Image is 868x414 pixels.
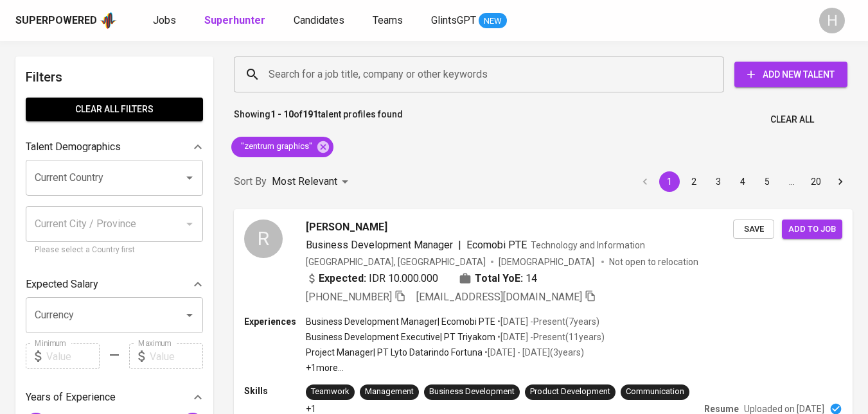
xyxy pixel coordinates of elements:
div: Expected Salary [26,272,203,297]
button: Go to page 3 [708,171,729,192]
button: Add New Talent [734,62,847,87]
span: 14 [526,271,537,286]
p: Please select a Country first [35,244,194,257]
div: Product Development [530,386,610,398]
a: Superhunter [204,13,268,29]
button: Go to page 4 [732,171,753,192]
button: Open [181,306,199,324]
span: Add to job [788,222,836,237]
p: Talent Demographics [26,139,121,155]
button: Add to job [782,220,842,239]
button: Go to page 20 [806,171,826,192]
p: Experiences [244,315,306,328]
p: Years of Experience [26,390,116,405]
button: Go to next page [830,171,851,192]
span: [PERSON_NAME] [306,220,387,235]
span: Save [740,222,768,237]
div: Management [365,386,414,398]
b: 191 [303,109,318,119]
h6: Filters [26,67,203,87]
b: Superhunter [204,14,265,26]
div: Teamwork [311,386,350,398]
span: Clear All filters [36,101,193,117]
b: 1 - 10 [270,109,294,119]
button: Go to page 5 [757,171,777,192]
div: Superpowered [15,13,97,28]
p: Business Development Manager | Ecomobi PTE [306,315,495,328]
a: GlintsGPT NEW [431,13,507,29]
div: Most Relevant [272,170,353,194]
div: H [819,8,845,33]
span: Technology and Information [531,240,645,250]
a: Superpoweredapp logo [15,11,117,30]
nav: pagination navigation [633,171,853,192]
span: "zentrum graphics" [231,141,320,153]
div: "zentrum graphics" [231,137,333,157]
button: Clear All [765,108,819,132]
span: [DEMOGRAPHIC_DATA] [499,255,596,268]
button: Open [181,169,199,187]
span: Ecomobi PTE [466,239,527,251]
p: Sort By [234,174,267,189]
p: +1 more ... [306,361,605,374]
p: Expected Salary [26,277,98,292]
p: • [DATE] - [DATE] ( 3 years ) [483,346,584,359]
p: Most Relevant [272,174,337,189]
div: … [781,175,802,188]
div: R [244,220,283,258]
span: Teams [373,14,403,26]
span: [EMAIL_ADDRESS][DOMAIN_NAME] [416,291,582,303]
b: Expected: [319,271,366,286]
p: Showing of talent profiles found [234,108,403,132]
p: • [DATE] - Present ( 11 years ) [495,331,605,343]
div: [GEOGRAPHIC_DATA], [GEOGRAPHIC_DATA] [306,255,486,268]
p: • [DATE] - Present ( 7 years ) [495,315,599,328]
div: Years of Experience [26,384,203,410]
p: Project Manager | PT Lyto Datarindo Fortuna [306,346,483,359]
button: page 1 [659,171,680,192]
button: Clear All filters [26,98,203,121]
input: Value [46,343,100,369]
div: IDR 10.000.000 [306,271,438,286]
b: Total YoE: [475,271,523,286]
input: Value [150,343,203,369]
span: GlintsGPT [431,14,476,26]
a: Candidates [294,13,347,29]
div: Business Development [429,386,515,398]
a: Teams [373,13,405,29]
img: app logo [100,11,117,30]
span: Candidates [294,14,344,26]
button: Go to page 2 [684,171,704,192]
span: | [458,237,461,253]
div: Communication [626,386,684,398]
div: Talent Demographics [26,134,203,160]
button: Save [733,220,774,239]
span: [PHONE_NUMBER] [306,291,392,303]
p: Business Development Executive | PT Triyakom [306,331,495,343]
span: Add New Talent [745,67,837,83]
p: Not open to relocation [609,255,698,268]
p: Skills [244,384,306,397]
span: Business Development Manager [306,239,453,251]
span: Clear All [770,112,814,128]
span: Jobs [153,14,176,26]
span: NEW [479,15,507,28]
a: Jobs [153,13,179,29]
